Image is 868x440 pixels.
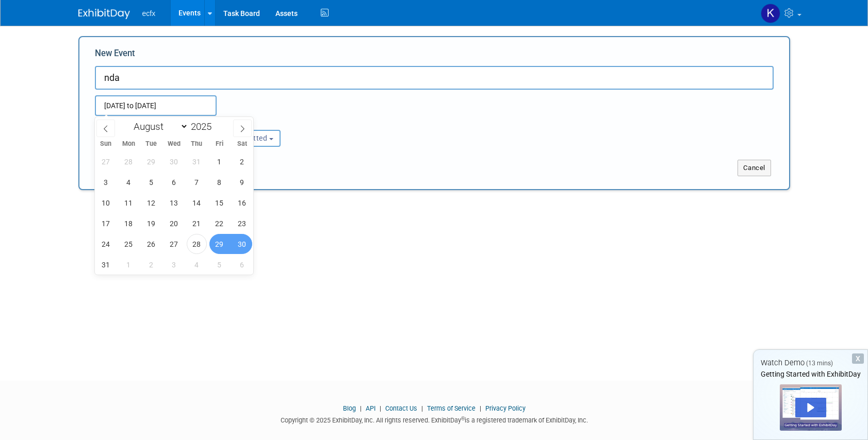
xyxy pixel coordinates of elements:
span: August 21, 2025 [187,213,207,233]
span: August 29, 2025 [209,234,230,254]
a: API [366,404,375,412]
span: August 16, 2025 [232,193,252,213]
span: August 5, 2025 [141,172,161,192]
span: August 3, 2025 [96,172,116,192]
span: August 24, 2025 [96,234,116,254]
span: | [357,404,364,412]
span: September 4, 2025 [187,255,207,275]
span: August 13, 2025 [164,193,184,213]
span: August 26, 2025 [141,234,161,254]
span: July 28, 2025 [119,151,139,172]
span: August 7, 2025 [187,172,207,192]
span: August 1, 2025 [209,151,230,172]
span: August 11, 2025 [119,193,139,213]
span: August 25, 2025 [119,234,139,254]
div: Play [795,398,826,417]
span: Mon [117,141,140,147]
span: August 17, 2025 [96,213,116,233]
span: August 9, 2025 [232,172,252,192]
span: ecfx [142,9,156,18]
img: ExhibitDay [78,9,130,19]
a: Terms of Service [427,404,476,412]
span: September 1, 2025 [119,255,139,275]
sup: ® [461,416,465,421]
span: August 15, 2025 [209,193,230,213]
span: Wed [162,141,185,147]
span: August 22, 2025 [209,213,230,233]
span: August 8, 2025 [209,172,230,192]
div: Getting Started with ExhibitDay [754,369,867,379]
a: Blog [343,404,356,412]
div: Watch Demo [754,358,867,368]
span: September 3, 2025 [164,255,184,275]
span: August 31, 2025 [96,255,116,275]
div: Attendance / Format: [95,116,195,129]
select: Month [129,120,188,133]
span: (13 mins) [806,360,833,367]
span: Sun [95,141,118,147]
span: July 31, 2025 [187,151,207,172]
a: Privacy Policy [485,404,526,412]
span: | [477,404,484,412]
a: Contact Us [385,404,417,412]
input: Start Date - End Date [95,95,217,116]
span: August 2, 2025 [232,151,252,172]
span: September 6, 2025 [232,255,252,275]
span: Fri [208,141,231,147]
span: July 27, 2025 [96,151,116,172]
span: August 14, 2025 [187,193,207,213]
span: August 10, 2025 [96,193,116,213]
span: August 30, 2025 [232,234,252,254]
span: September 5, 2025 [209,255,230,275]
span: July 29, 2025 [141,151,161,172]
div: Participation: [210,116,310,129]
span: August 6, 2025 [164,172,184,192]
span: August 28, 2025 [187,234,207,254]
label: New Event [95,47,135,63]
div: Dismiss [852,353,864,364]
span: September 2, 2025 [141,255,161,275]
span: August 18, 2025 [119,213,139,233]
span: Sat [231,141,253,147]
img: Kelly Fahy [761,4,780,23]
span: Tue [140,141,162,147]
span: | [377,404,384,412]
span: August 4, 2025 [119,172,139,192]
span: | [419,404,425,412]
button: Cancel [738,160,771,176]
span: August 12, 2025 [141,193,161,213]
span: July 30, 2025 [164,151,184,172]
span: August 23, 2025 [232,213,252,233]
span: August 19, 2025 [141,213,161,233]
span: Thu [185,141,208,147]
input: Year [188,121,219,132]
input: Name of Trade Show / Conference [95,66,774,90]
span: August 20, 2025 [164,213,184,233]
span: August 27, 2025 [164,234,184,254]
